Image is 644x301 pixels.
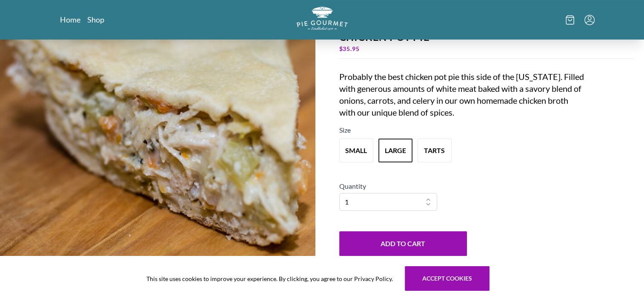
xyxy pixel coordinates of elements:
a: Shop [87,14,104,25]
button: Accept cookies [405,266,489,291]
span: Quantity [339,182,366,190]
select: Quantity [339,193,438,211]
span: Size [339,126,351,134]
button: Add to Cart [339,231,467,256]
a: Home [60,14,80,25]
button: Menu [584,15,595,25]
button: Variant Swatch [378,139,412,162]
img: logo [297,7,348,30]
span: This site uses cookies to improve your experience. By clicking, you agree to our Privacy Policy. [146,274,393,283]
button: Variant Swatch [418,139,452,162]
button: Variant Swatch [339,139,373,162]
a: Logo [297,7,348,33]
div: $ 35.95 [339,43,634,55]
div: Probably the best chicken pot pie this side of the [US_STATE]. Filled with generous amounts of wh... [339,71,584,118]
